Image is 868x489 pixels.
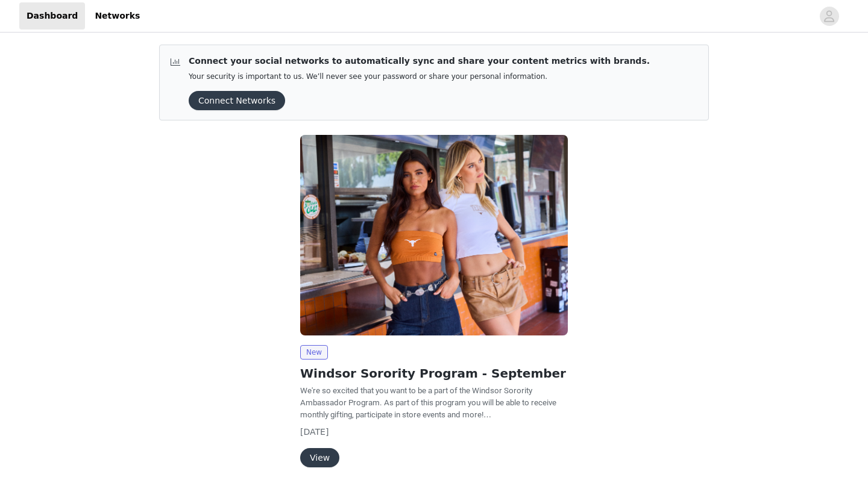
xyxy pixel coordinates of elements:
span: [DATE] [300,427,329,437]
div: avatar [823,7,835,26]
p: Your security is important to us. We’ll never see your password or share your personal information. [189,72,650,81]
span: We're so excited that you want to be a part of the Windsor Sorority Ambassador Program. As part o... [300,386,556,419]
p: Connect your social networks to automatically sync and share your content metrics with brands. [189,55,650,67]
a: Networks [87,2,147,30]
span: New [300,345,328,360]
button: View [300,448,339,467]
button: Connect Networks [189,91,285,110]
a: Dashboard [19,2,85,30]
h2: Windsor Sorority Program - September [300,364,568,382]
img: Windsor [300,135,568,335]
a: View [300,453,339,463]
